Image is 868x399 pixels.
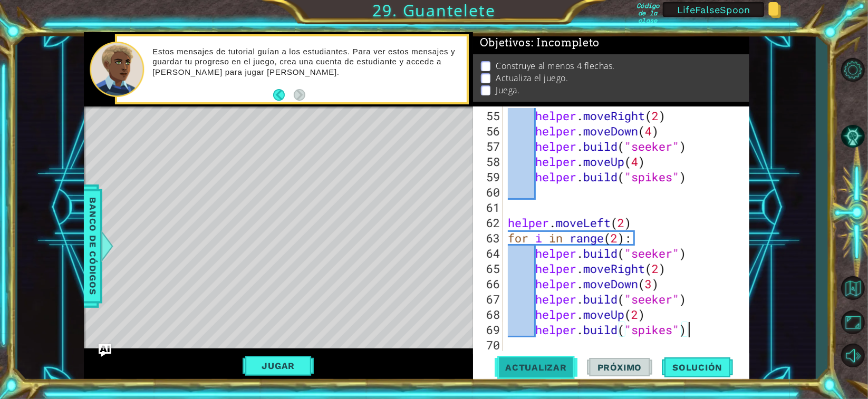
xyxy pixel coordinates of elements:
button: Back [273,89,294,101]
div: 70 [475,337,503,353]
div: 67 [475,291,503,307]
button: Volver al mapa [837,273,868,303]
button: Sonido apagado [837,340,868,371]
div: 55 [475,108,503,123]
div: 69 [475,322,503,337]
div: 60 [475,184,503,200]
button: Próximo [587,353,652,381]
button: Next [294,89,305,101]
p: Actualiza el juego. [496,72,568,84]
div: 57 [475,139,503,154]
button: Jugar [243,356,314,376]
div: 64 [475,246,503,261]
span: Actualizar [495,362,577,373]
div: 65 [475,261,503,276]
button: Ask AI [99,344,111,357]
span: Banco de códigos [84,192,101,301]
button: Pista IA [837,121,868,151]
p: Estos mensajes de tutorial guían a los estudiantes. Para ver estos mensajes y guardar tu progreso... [152,46,459,77]
label: Código de la clase [636,2,659,17]
span: Solución [662,362,733,373]
img: Copy class code [768,2,781,18]
div: 62 [475,215,503,230]
p: Juega. [496,84,519,96]
div: 63 [475,230,503,246]
div: 66 [475,276,503,291]
button: Opciones de nivel [837,55,868,85]
a: Volver al mapa [837,271,868,306]
span: : Incompleto [531,36,600,49]
div: 68 [475,307,503,322]
button: Solución [662,353,733,381]
div: 56 [475,123,503,139]
div: 61 [475,200,503,215]
span: Objetivos [480,36,600,50]
button: Maximizar navegador [837,307,868,337]
p: Construye al menos 4 flechas. [496,60,615,72]
button: Actualizar [495,353,577,381]
div: 58 [475,154,503,169]
div: 59 [475,169,503,184]
span: Próximo [587,362,652,373]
